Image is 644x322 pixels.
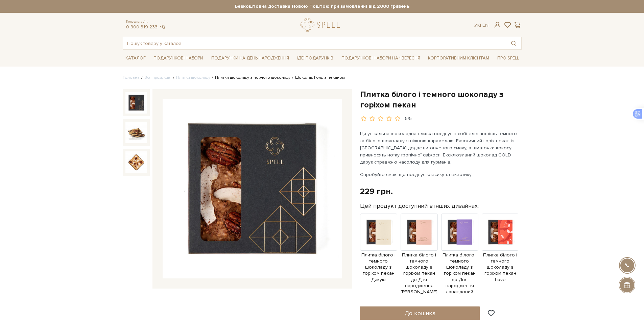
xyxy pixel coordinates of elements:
[360,252,397,283] span: Плитка білого і темного шоколаду з горіхом пекан Дякую
[360,171,519,178] p: Спробуйте смак, що поєднує класику та екзотику!
[176,75,210,80] a: Плитки шоколаду
[480,22,481,28] span: |
[360,214,397,251] img: Продукт
[125,151,147,173] img: Плитка білого і темного шоколаду з горіхом пекан
[126,24,158,30] a: 0 800 319 233
[360,130,519,166] p: Ця унікальна шоколадна плитка поєднує в собі елегантність темного та білого шоколаду з ніжною кар...
[215,75,290,80] a: Плитки шоколаду з чорного шоколаду
[360,186,393,197] div: 229 грн.
[474,22,488,28] div: Ук
[401,252,438,295] span: Плитка білого і темного шоколаду з горіхом пекан до Дня народження [PERSON_NAME]
[144,75,171,80] a: Вся продукція
[401,229,438,295] a: Плитка білого і темного шоколаду з горіхом пекан до Дня народження [PERSON_NAME]
[360,306,480,320] button: До кошика
[405,116,412,122] div: 5/5
[125,92,147,114] img: Плитка білого і темного шоколаду з горіхом пекан
[441,252,478,295] span: Плитка білого і темного шоколаду з горіхом пекан до Дня народження лавандовий
[123,37,506,49] input: Пошук товару у каталозі
[339,52,423,64] a: Подарункові набори на 1 Вересня
[401,214,438,251] img: Продукт
[301,18,343,32] a: logo
[425,52,492,64] a: Корпоративним клієнтам
[482,252,519,283] span: Плитка білого і темного шоколаду з горіхом пекан Love
[482,214,519,251] img: Продукт
[294,53,336,64] a: Ідеї подарунків
[126,20,166,24] span: Консультація:
[125,122,147,143] img: Плитка білого і темного шоколаду з горіхом пекан
[360,202,479,210] label: Цей продукт доступний в інших дизайнах:
[506,37,521,49] button: Пошук товару у каталозі
[495,53,522,64] a: Про Spell
[209,53,292,64] a: Подарунки на День народження
[123,75,140,80] a: Головна
[123,53,148,64] a: Каталог
[405,309,435,317] span: До кошика
[360,89,522,110] h1: Плитка білого і темного шоколаду з горіхом пекан
[290,75,345,81] li: Шоколад Голд з пеканом
[163,99,342,278] img: Плитка білого і темного шоколаду з горіхом пекан
[360,229,397,283] a: Плитка білого і темного шоколаду з горіхом пекан Дякую
[159,24,166,30] a: telegram
[441,229,478,295] a: Плитка білого і темного шоколаду з горіхом пекан до Дня народження лавандовий
[482,229,519,283] a: Плитка білого і темного шоколаду з горіхом пекан Love
[441,214,478,251] img: Продукт
[482,22,488,28] a: En
[123,3,522,9] strong: Безкоштовна доставка Новою Поштою при замовленні від 2000 гривень
[151,53,206,64] a: Подарункові набори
